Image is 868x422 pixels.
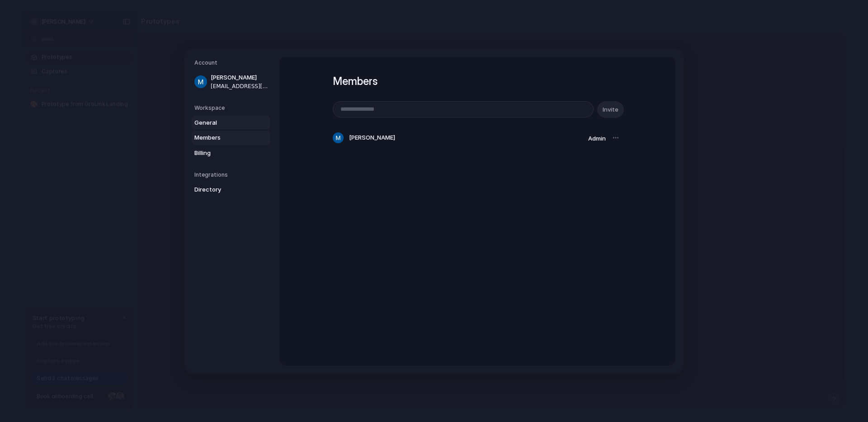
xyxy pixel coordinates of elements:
span: [EMAIL_ADDRESS][PERSON_NAME][DOMAIN_NAME] [211,82,269,90]
span: [PERSON_NAME] [211,73,269,82]
span: Admin [588,135,606,142]
a: [PERSON_NAME][EMAIL_ADDRESS][PERSON_NAME][DOMAIN_NAME] [192,70,270,93]
h5: Account [194,59,270,67]
a: Billing [192,145,270,160]
span: General [194,118,252,127]
a: General [192,115,270,130]
h5: Workspace [194,103,270,112]
span: Billing [194,148,252,157]
a: Members [192,131,270,145]
a: Directory [192,183,270,197]
span: Members [194,133,252,142]
h1: Members [333,73,622,89]
span: Directory [194,185,252,194]
span: [PERSON_NAME] [349,133,395,142]
h5: Integrations [194,171,270,179]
